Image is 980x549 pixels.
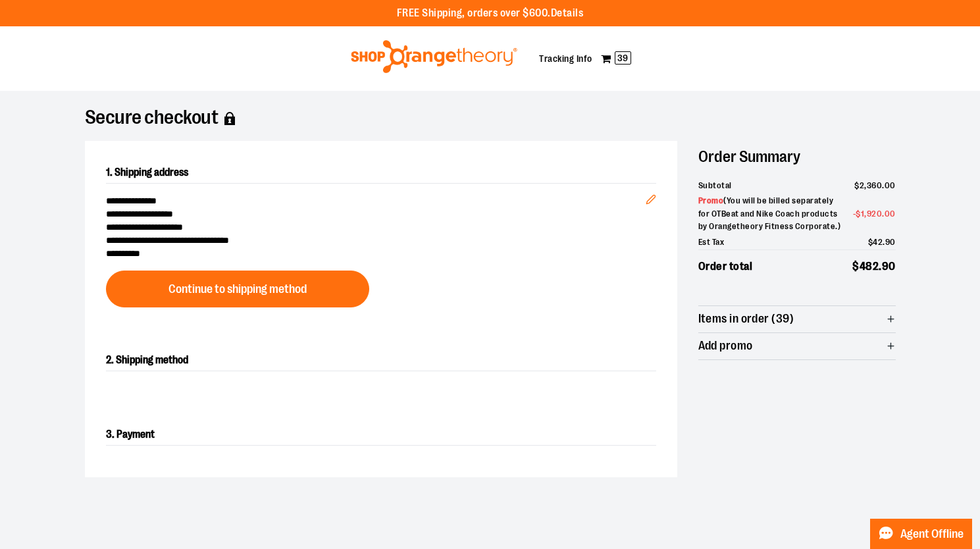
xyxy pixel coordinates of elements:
[852,260,860,273] span: $
[867,180,883,190] span: 360
[860,180,865,190] span: 2
[882,260,896,273] span: 90
[885,209,896,219] span: 00
[873,237,883,247] span: 42
[106,162,656,184] h2: 1. Shipping address
[698,333,896,359] button: Add promo
[698,179,732,192] span: Subtotal
[883,237,885,247] span: .
[698,196,724,205] span: Promo
[85,112,896,125] h1: Secure checkout
[168,283,307,296] span: Continue to shipping method
[635,173,667,219] button: Edit
[698,313,794,325] span: Items in order (39)
[879,260,882,273] span: .
[885,180,896,190] span: 00
[615,51,631,65] span: 39
[860,260,879,273] span: 482
[867,209,883,219] span: 920
[885,237,896,247] span: 90
[106,424,656,446] h2: 3. Payment
[698,258,753,275] span: Order total
[882,209,885,219] span: .
[698,141,896,172] h2: Order Summary
[698,306,896,332] button: Items in order (39)
[900,528,964,540] span: Agent Offline
[106,271,369,307] button: Continue to shipping method
[868,237,873,247] span: $
[551,7,584,19] a: Details
[853,207,896,221] span: -
[864,209,867,219] span: ,
[854,180,860,190] span: $
[349,40,519,73] img: Shop Orangetheory
[106,350,656,371] h2: 2. Shipping method
[698,236,725,249] span: Est Tax
[864,180,867,190] span: ,
[698,340,753,352] span: Add promo
[397,6,584,21] p: FREE Shipping, orders over $600.
[856,209,861,219] span: $
[882,180,885,190] span: .
[539,53,592,64] a: Tracking Info
[870,519,972,549] button: Agent Offline
[698,196,841,231] span: ( You will be billed separately for OTBeat and Nike Coach products by Orangetheory Fitness Corpor...
[861,209,865,219] span: 1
